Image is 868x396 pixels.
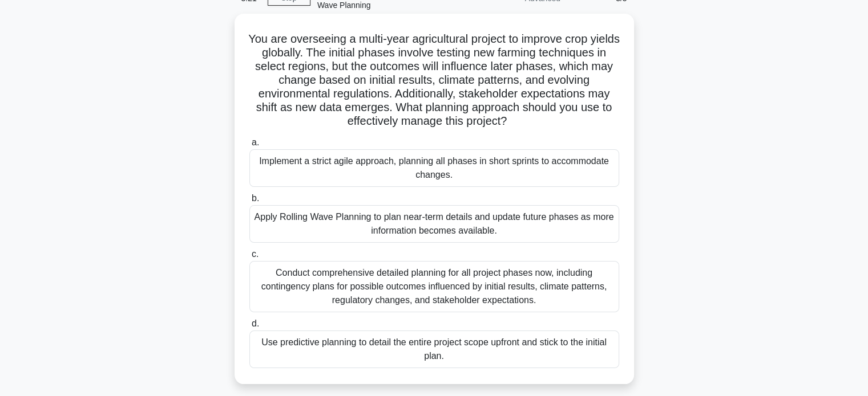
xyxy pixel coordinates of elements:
[249,261,619,312] div: Conduct comprehensive detailed planning for all project phases now, including contingency plans f...
[252,319,259,328] span: d.
[249,330,619,368] div: Use predictive planning to detail the entire project scope upfront and stick to the initial plan.
[252,137,259,147] span: a.
[248,32,620,129] h5: You are overseeing a multi-year agricultural project to improve crop yields globally. The initial...
[252,193,259,203] span: b.
[252,249,259,259] span: c.
[249,205,619,243] div: Apply Rolling Wave Planning to plan near-term details and update future phases as more informatio...
[249,149,619,187] div: Implement a strict agile approach, planning all phases in short sprints to accommodate changes.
